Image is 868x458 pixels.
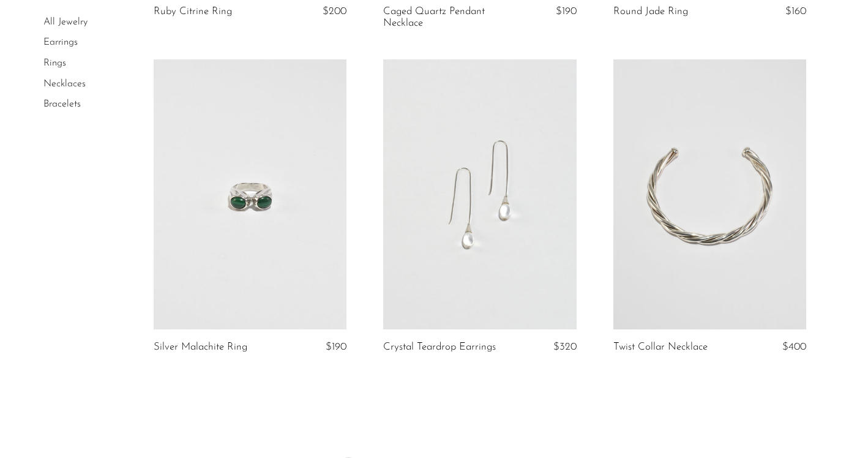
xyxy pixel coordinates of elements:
[782,342,806,352] span: $400
[323,6,346,17] span: $200
[43,38,78,48] a: Earrings
[43,58,66,68] a: Rings
[383,342,496,353] a: Crystal Teardrop Earrings
[553,342,577,352] span: $320
[613,342,708,353] a: Twist Collar Necklace
[43,99,81,109] a: Bracelets
[785,6,806,17] span: $160
[326,342,346,352] span: $190
[43,79,86,89] a: Necklaces
[613,6,688,17] a: Round Jade Ring
[154,6,232,17] a: Ruby Citrine Ring
[556,6,577,17] span: $190
[154,342,247,353] a: Silver Malachite Ring
[43,17,88,27] a: All Jewelry
[383,6,511,29] a: Caged Quartz Pendant Necklace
